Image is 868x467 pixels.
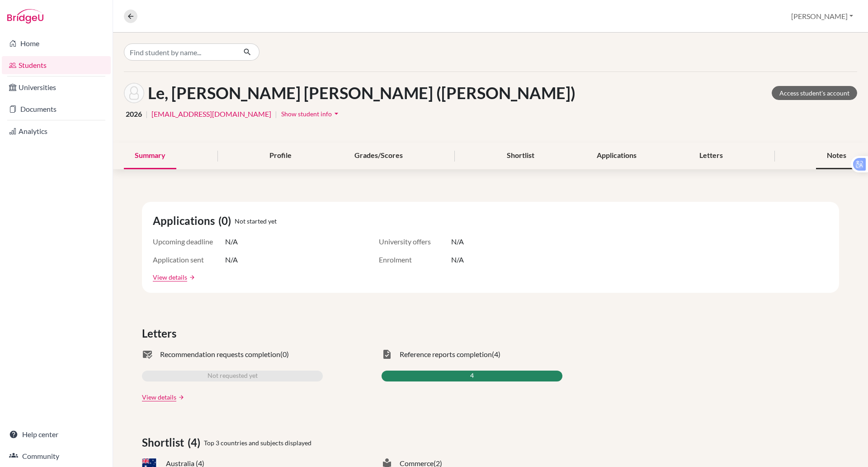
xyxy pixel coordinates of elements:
span: Not requested yet [208,371,258,381]
a: Home [2,34,111,52]
span: 4 [470,371,474,381]
span: mark_email_read [142,349,153,360]
button: [PERSON_NAME] [787,8,857,25]
img: Hoang Ngoc Tien (Victoria) Le's avatar [124,83,144,103]
span: N/A [451,236,464,247]
button: Show student infoarrow_drop_down [281,107,341,121]
div: Letters [689,143,734,169]
span: Top 3 countries and subjects displayed [204,438,311,448]
span: task [382,349,392,360]
a: View details [142,392,176,402]
span: Recommendation requests completion [160,349,280,360]
a: Students [2,56,111,74]
i: arrow_drop_down [332,109,341,118]
a: Analytics [2,122,111,140]
a: Universities [2,78,111,96]
span: Applications [153,213,218,229]
span: N/A [225,236,238,247]
a: View details [153,272,187,282]
span: Enrolment [379,254,451,265]
span: Letters [142,325,180,342]
div: Profile [259,143,302,169]
img: Bridge-U [7,9,43,24]
span: N/A [451,254,464,265]
a: arrow_forward [187,274,195,281]
span: Reference reports completion [400,349,492,360]
span: (4) [492,349,500,360]
a: Community [2,447,111,465]
span: N/A [225,254,238,265]
span: Application sent [153,254,225,265]
span: (0) [218,213,235,229]
span: Show student info [281,110,332,118]
a: [EMAIL_ADDRESS][DOMAIN_NAME] [151,109,271,119]
span: Upcoming deadline [153,236,225,247]
input: Find student by name... [124,43,236,61]
span: | [275,109,277,119]
span: University offers [379,236,451,247]
span: | [146,109,148,119]
span: 2026 [126,109,142,119]
div: Notes [816,143,857,169]
div: Summary [124,143,176,169]
span: Shortlist [142,434,188,451]
span: (0) [280,349,289,360]
a: arrow_forward [176,394,184,400]
a: Help center [2,425,111,443]
div: Grades/Scores [344,143,414,169]
a: Access student's account [772,86,857,100]
a: Documents [2,100,111,118]
div: Applications [586,143,647,169]
span: (4) [188,434,204,451]
span: Not started yet [235,216,277,226]
div: Shortlist [496,143,545,169]
h1: Le, [PERSON_NAME] [PERSON_NAME] ([PERSON_NAME]) [148,83,576,103]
